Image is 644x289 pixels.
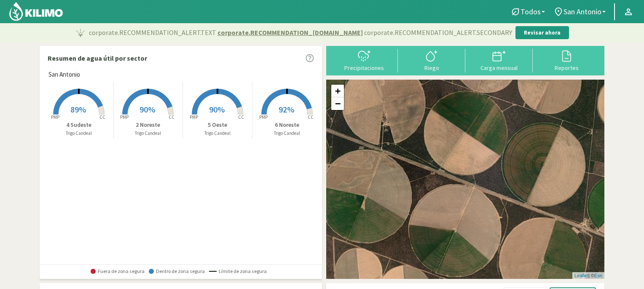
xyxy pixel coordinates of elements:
[252,120,322,129] p: 6 Noreste
[8,1,64,21] img: Kilimo
[574,273,588,278] a: Leaflet
[89,27,512,37] p: corporate.RECOMMENDATION_ALERT.TEXT
[331,85,344,97] a: Zoom in
[140,104,155,115] span: 90%
[259,114,268,120] tspan: PMP
[183,120,252,129] p: 5 Oeste
[70,104,86,115] span: 89%
[330,49,398,71] button: Precipitaciones
[308,114,314,120] tspan: CC
[364,27,512,37] span: corporate.RECOMMENDATION_ALERT.SECONDARY
[114,130,183,137] p: Trigo Candeal
[217,27,363,37] span: corporate.RECOMMENDATION_[DOMAIN_NAME]
[48,53,147,63] p: Resumen de agua útil por sector
[398,49,465,71] button: Riego
[48,70,80,80] span: San Antonio
[44,120,113,129] p: 4 Sudeste
[465,49,533,71] button: Carga mensual
[333,65,395,71] div: Precipitaciones
[535,65,598,71] div: Reportes
[521,7,541,16] span: Todos
[524,29,561,37] p: Revisar ahora
[331,97,344,110] a: Zoom out
[563,7,601,16] span: San Antonio
[183,130,252,137] p: Trigo Candeal
[120,114,129,120] tspan: PMP
[238,114,244,120] tspan: CC
[44,130,113,137] p: Trigo Candeal
[594,273,602,278] a: Esri
[252,130,322,137] p: Trigo Candeal
[91,268,145,274] span: Fuera de zona segura
[190,114,198,120] tspan: PMP
[99,114,105,120] tspan: CC
[51,114,59,120] tspan: PMP
[279,104,294,115] span: 92%
[572,272,604,279] div: | ©
[533,49,600,71] button: Reportes
[468,65,530,71] div: Carga mensual
[209,268,267,274] span: Límite de zona segura
[149,268,205,274] span: Dentro de zona segura
[114,120,183,129] p: 2 Noreste
[515,26,569,40] button: Revisar ahora
[169,114,175,120] tspan: CC
[400,65,463,71] div: Riego
[209,104,225,115] span: 90%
